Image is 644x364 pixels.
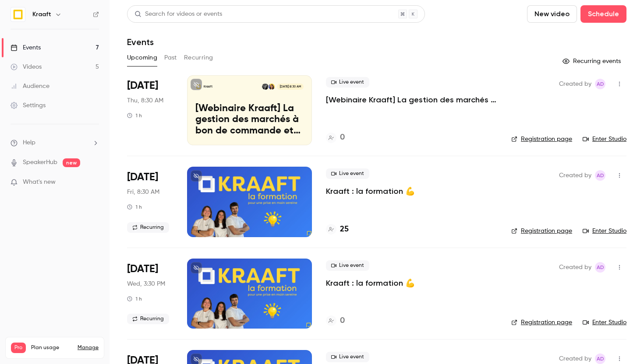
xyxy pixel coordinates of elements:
img: Kraaft [11,7,25,21]
span: Live event [326,168,369,179]
button: Recurring events [559,54,626,68]
span: new [63,158,80,167]
span: [DATE] [127,170,158,184]
p: Kraaft [204,84,212,89]
span: Alice de Guyenro [595,79,605,89]
span: Created by [559,170,591,181]
span: What's new [23,178,56,187]
div: 1 h [127,112,142,119]
div: 1 h [127,295,142,302]
a: Enter Studio [583,227,626,235]
span: Live event [326,260,369,271]
div: 1 h [127,203,142,210]
span: Ad [597,170,604,181]
iframe: Noticeable Trigger [88,178,99,186]
div: Events [11,43,41,52]
a: 0 [326,315,345,327]
span: Ad [597,353,604,364]
div: Videos [11,63,42,71]
span: Alice de Guyenro [595,353,605,364]
span: Fri, 8:30 AM [127,188,159,196]
span: Live event [326,77,369,87]
h4: 0 [340,315,345,327]
span: Thu, 8:30 AM [127,96,163,105]
span: Ad [597,79,604,89]
span: Recurring [127,222,169,233]
h1: Events [127,37,154,47]
button: Recurring [184,51,213,65]
h4: 0 [340,132,345,143]
a: 0 [326,132,345,143]
div: Sep 19 Fri, 8:30 AM (Europe/Paris) [127,167,173,237]
a: Registration page [511,227,572,235]
span: Pro [11,343,26,353]
h6: Kraaft [32,10,51,19]
div: Search for videos or events [134,10,222,19]
span: Live event [326,352,369,362]
div: Sep 18 Thu, 8:30 AM (Europe/Paris) [127,75,173,145]
a: SpeakerHub [23,158,57,167]
img: Alice de Guyenro [262,84,268,90]
a: Enter Studio [583,135,626,143]
a: [Webinaire Kraaft] La gestion des marchés à bon de commande et des petites interventionsKraaftNas... [187,75,312,145]
span: Created by [559,353,591,364]
span: Created by [559,79,591,89]
li: help-dropdown-opener [11,138,99,147]
span: [DATE] [127,79,158,93]
a: Manage [78,344,99,351]
span: Ad [597,262,604,273]
a: 25 [326,224,349,235]
a: [Webinaire Kraaft] La gestion des marchés à bon de commande et des petites interventions [326,94,497,105]
span: Recurring [127,314,169,324]
a: Enter Studio [583,318,626,327]
a: Registration page [511,318,572,327]
span: Help [23,138,35,147]
span: [DATE] 8:30 AM [277,84,303,90]
span: Created by [559,262,591,273]
div: Audience [11,82,50,91]
button: Upcoming [127,51,157,65]
span: [DATE] [127,262,158,276]
button: Schedule [580,5,626,23]
a: Registration page [511,135,572,143]
span: Plan usage [31,344,72,351]
a: Kraaft : la formation 💪 [326,186,415,196]
h4: 25 [340,224,349,235]
div: Oct 1 Wed, 3:30 PM (Europe/Paris) [127,259,173,329]
span: Alice de Guyenro [595,262,605,273]
span: Wed, 3:30 PM [127,280,165,288]
button: Past [164,51,177,65]
img: Nastasia Goudal [269,84,275,90]
a: Kraaft : la formation 💪 [326,278,415,288]
p: [Webinaire Kraaft] La gestion des marchés à bon de commande et des petites interventions [195,103,304,137]
span: Alice de Guyenro [595,170,605,181]
div: Settings [11,101,46,110]
button: New video [527,5,577,23]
